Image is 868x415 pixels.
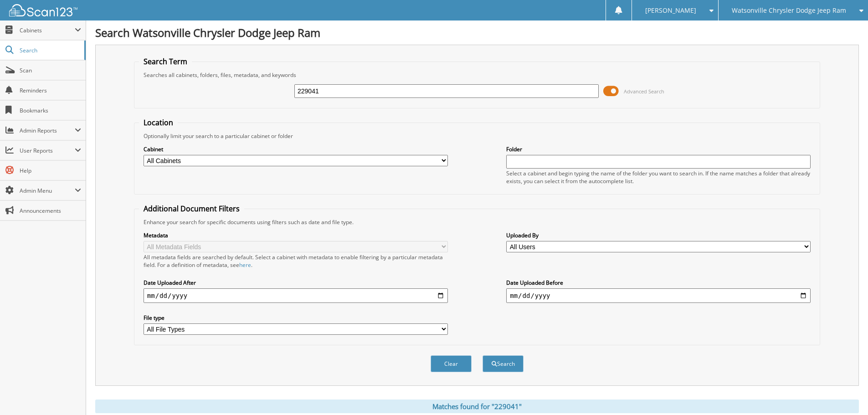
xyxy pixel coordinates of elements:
span: Cabinets [20,26,75,34]
a: here [239,261,251,269]
div: Searches all cabinets, folders, files, metadata, and keywords [139,71,815,79]
button: Search [483,355,524,372]
span: Advanced Search [624,88,664,95]
span: Announcements [20,207,81,215]
div: Select a cabinet and begin typing the name of the folder you want to search in. If the name match... [506,169,811,185]
button: Clear [431,355,472,372]
span: Watsonville Chrysler Dodge Jeep Ram [732,8,846,13]
span: Admin Menu [20,187,75,195]
label: Folder [506,145,811,153]
span: Help [20,167,81,174]
legend: Search Term [139,56,192,67]
div: Optionally limit your search to a particular cabinet or folder [139,132,815,140]
div: All metadata fields are searched by default. Select a cabinet with metadata to enable filtering b... [144,253,448,269]
input: start [144,288,448,303]
span: Scan [20,67,81,74]
span: User Reports [20,147,75,154]
span: Reminders [20,87,81,94]
label: File type [144,314,448,322]
img: scan123-logo-white.svg [9,4,77,16]
iframe: Chat Widget [822,371,868,415]
span: Bookmarks [20,107,81,114]
h1: Search Watsonville Chrysler Dodge Jeep Ram [95,25,859,40]
legend: Location [139,118,178,128]
span: Search [20,46,80,54]
legend: Additional Document Filters [139,204,244,214]
label: Date Uploaded Before [506,279,811,287]
label: Date Uploaded After [144,279,448,287]
span: Admin Reports [20,127,75,134]
label: Cabinet [144,145,448,153]
span: [PERSON_NAME] [645,8,696,13]
div: Matches found for "229041" [95,400,859,413]
div: Enhance your search for specific documents using filters such as date and file type. [139,218,815,226]
label: Metadata [144,231,448,239]
input: end [506,288,811,303]
label: Uploaded By [506,231,811,239]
